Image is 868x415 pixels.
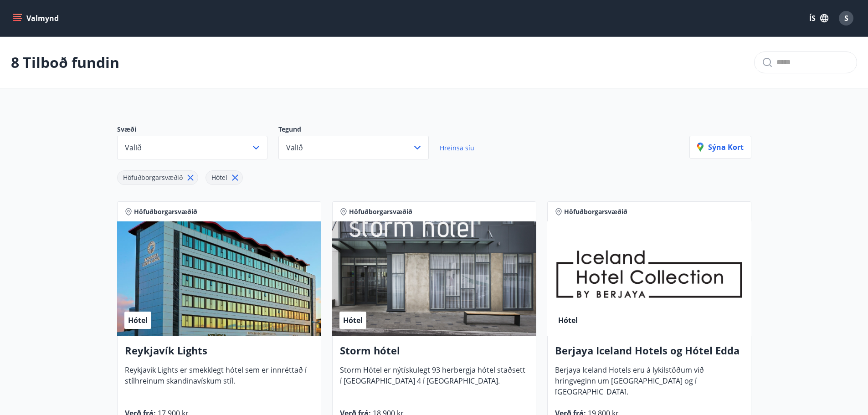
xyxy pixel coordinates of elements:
span: Höfuðborgarsvæðið [123,173,183,182]
button: Valið [117,136,267,159]
p: Sýna kort [697,142,744,152]
p: Svæði [117,125,278,136]
span: Höfuðborgarsvæðið [134,207,197,216]
span: S [844,13,848,23]
span: Storm Hótel er nýtískulegt 93 herbergja hótel staðsett í [GEOGRAPHIC_DATA] 4 í [GEOGRAPHIC_DATA]. [340,365,525,393]
span: Höfuðborgarsvæðið [564,207,627,216]
button: ÍS [804,10,833,26]
span: Hótel [343,315,363,325]
h4: Reykjavík Lights [125,343,313,364]
h4: Berjaya Iceland Hotels og Hótel Edda [555,343,744,364]
span: Valið [286,143,303,153]
h4: Storm hótel [340,343,529,364]
p: Tegund [278,125,440,136]
p: 8 Tilboð fundin [11,52,119,72]
button: S [835,7,857,29]
span: Reykjavik Lights er smekklegt hótel sem er innréttað í stílhreinum skandinavískum stíl. [125,365,307,393]
button: Sýna kort [689,136,751,159]
span: Höfuðborgarsvæðið [349,207,412,216]
div: Hótel [205,170,243,185]
span: Hótel [558,315,578,325]
span: Hreinsa síu [440,143,474,152]
span: Hótel [211,173,227,182]
button: menu [11,10,62,26]
span: Berjaya Iceland Hotels eru á lykilstöðum við hringveginn um [GEOGRAPHIC_DATA] og í [GEOGRAPHIC_DA... [555,365,704,404]
button: Valið [278,136,429,159]
span: Hótel [128,315,148,325]
span: Valið [125,143,142,153]
div: Höfuðborgarsvæðið [117,170,198,185]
